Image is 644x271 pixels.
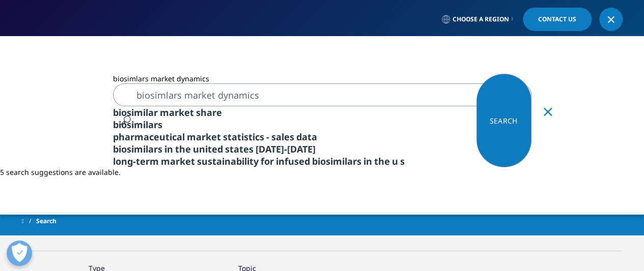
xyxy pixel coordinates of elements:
span: - [266,131,269,143]
button: Open Preferences [7,240,32,266]
svg: Clear [544,108,552,116]
span: long-term [113,155,159,167]
span: in [363,155,372,167]
span: for [261,155,274,167]
span: ata [302,131,317,143]
nav: Primary [107,36,623,83]
span: sustainability [197,155,259,167]
span: sales [271,131,294,143]
span: market [160,106,194,118]
div: Clear [544,116,552,125]
div: long-term market sustainability for infused biosimilars in the u s [113,155,531,167]
span: the [175,143,191,155]
a: Contact Us [523,8,592,31]
span: Choose a Region [453,15,509,23]
span: share [196,106,222,118]
div: biosimilar market share [113,106,531,118]
span: s [400,155,405,167]
input: Search [113,83,531,106]
span: u [392,155,398,167]
span: Contact Us [538,16,576,22]
span: biosimilars [312,155,361,167]
span: biosimilars [113,143,162,155]
span: in [164,143,173,155]
span: biosimilars [113,118,162,131]
a: Search [477,74,531,167]
span: infused [276,155,310,167]
span: biosimlars market dynamics [113,74,209,83]
div: biosimilars [113,118,531,131]
span: biosimilar [113,106,158,118]
span: [DATE]-[DATE] [256,143,316,155]
span: market [161,155,195,167]
div: pharmaceutical market statistics - sales data [113,131,531,143]
span: pharmaceutical [113,131,185,143]
span: united [193,143,223,155]
span: states [225,143,254,155]
span: the [374,155,390,167]
span: statistics [223,131,264,143]
div: Search Suggestions [113,106,531,167]
span: market [187,131,221,143]
span: d [296,131,302,143]
div: biosimilars in the united states 2023-2027 [113,143,531,155]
